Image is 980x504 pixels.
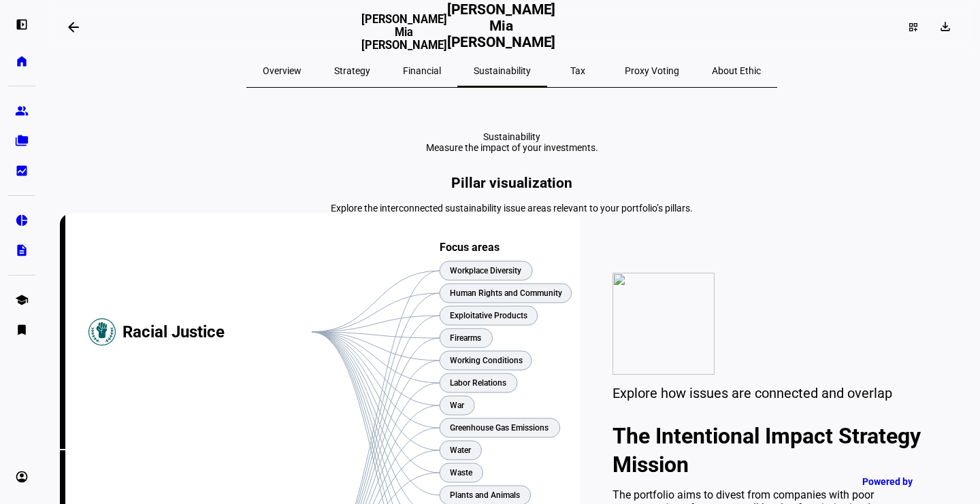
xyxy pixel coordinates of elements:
text: Labor Relations [450,378,506,388]
span: Sustainability [474,66,531,75]
text: Greenhouse Gas Emissions [450,423,549,433]
a: folder_copy [8,127,35,154]
text: Working Conditions [450,356,523,365]
eth-mat-symbol: school [15,293,29,307]
text: Plants and Animals [450,490,520,500]
span: Strategy [334,66,370,75]
img: values.svg [612,273,715,375]
text: Workplace Diversity [450,266,521,275]
div: Explore how issues are connected and overlap [612,385,931,401]
h2: Pillar visualization [60,175,964,191]
text: Water [450,446,472,455]
span: About Ethic [712,66,761,75]
span: Overview [263,66,301,75]
eth-mat-symbol: left_panel_open [15,18,29,31]
mat-icon: download [938,20,952,33]
div: Racial Justice [122,214,312,450]
h2: [PERSON_NAME] Mia [PERSON_NAME] [447,1,556,52]
span: Tax [570,66,585,75]
eth-mat-symbol: pie_chart [15,214,29,227]
eth-mat-symbol: account_circle [15,470,29,484]
div: Explore the interconnected sustainability issue areas relevant to your portfolio’s pillars. [60,203,964,214]
span: Proxy Voting [625,66,679,75]
text: War [450,401,465,410]
text: Focus areas [440,241,500,254]
span: Financial [403,66,441,75]
a: Powered by [855,469,960,494]
eth-report-page-title: Sustainability [60,131,964,153]
a: bid_landscape [8,157,35,184]
h3: [PERSON_NAME] Mia [PERSON_NAME] [361,13,447,52]
a: description [8,237,35,264]
eth-mat-symbol: bid_landscape [15,164,29,178]
mat-icon: dashboard_customize [908,22,919,33]
mat-icon: arrow_backwards [65,19,82,35]
a: home [8,48,35,75]
a: group [8,97,35,124]
text: Human Rights and Community [450,288,562,298]
eth-mat-symbol: description [15,243,29,257]
text: Firearms [450,333,481,343]
text: Waste [450,468,473,477]
eth-mat-symbol: bookmark [15,323,29,337]
eth-mat-symbol: group [15,104,29,118]
eth-mat-symbol: home [15,54,29,68]
a: pie_chart [8,207,35,234]
div: Sustainability [426,131,598,142]
text: Exploitative Products [450,311,527,320]
h2: The Intentional Impact Strategy Mission [612,422,931,479]
eth-mat-symbol: folder_copy [15,134,29,148]
div: Measure the impact of your investments. [426,142,598,153]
